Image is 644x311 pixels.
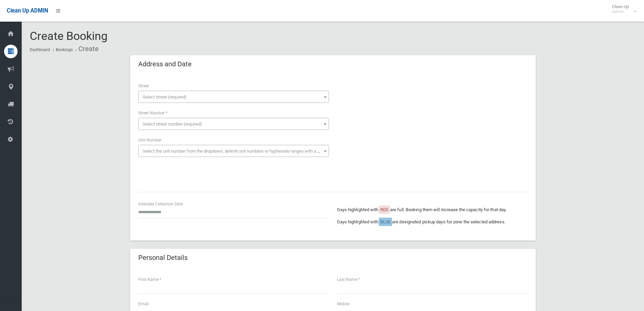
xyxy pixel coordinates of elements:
span: Create Booking [30,29,108,43]
header: Personal Details [130,251,196,264]
a: Bookings [56,47,73,52]
span: Select street number (required) [143,121,202,127]
span: RED [380,207,388,212]
small: Admin [612,9,629,14]
span: Clean Up [609,4,636,14]
p: Days highlighted with are full. Booking them will increase the capacity for that day. [337,206,528,214]
span: Select street (required) [143,94,187,99]
header: Address and Date [130,58,200,71]
a: Dashboard [30,47,50,52]
p: Days highlighted with are designated pickup days for zone the selected address. [337,218,528,226]
span: Select the unit number from the dropdown, delimit unit numbers or hyphenate ranges with a comma [143,149,332,154]
span: BLUE [380,219,390,224]
li: Create [74,43,99,55]
span: Clean Up ADMIN [7,7,48,14]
